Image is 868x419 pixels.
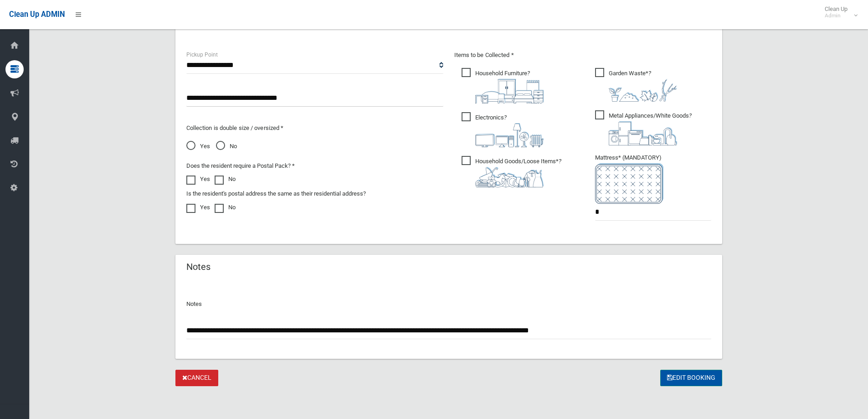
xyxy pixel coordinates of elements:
span: Yes [186,141,210,152]
span: Clean Up [820,5,857,19]
span: Household Furniture [462,68,544,103]
label: Yes [186,174,210,185]
i: ? [475,158,561,187]
label: Is the resident's postal address the same as their residential address? [186,188,366,199]
img: 4fd8a5c772b2c999c83690221e5242e0.png [609,79,677,102]
img: 394712a680b73dbc3d2a6a3a7ffe5a07.png [475,123,544,147]
small: Admin [825,12,847,19]
img: b13cc3517677393f34c0a387616ef184.png [475,167,544,187]
label: No [215,174,236,185]
i: ? [475,70,544,103]
span: Household Goods/Loose Items* [462,156,561,187]
span: Metal Appliances/White Goods [595,110,692,145]
span: Electronics [462,112,544,147]
img: aa9efdbe659d29b613fca23ba79d85cb.png [475,79,544,103]
a: Cancel [175,370,218,387]
span: Garden Waste* [595,68,677,102]
i: ? [609,70,677,102]
label: Yes [186,202,210,213]
img: 36c1b0289cb1767239cdd3de9e694f19.png [609,121,677,145]
img: e7408bece873d2c1783593a074e5cb2f.png [595,163,663,204]
label: Does the resident require a Postal Pack? * [186,160,295,171]
p: Notes [186,299,711,310]
label: No [215,202,236,213]
span: No [216,141,237,152]
button: Edit Booking [660,370,722,387]
span: Clean Up ADMIN [9,10,65,19]
i: ? [609,112,692,145]
p: Items to be Collected * [454,50,711,61]
i: ? [475,114,544,147]
p: Collection is double size / oversized * [186,123,443,134]
span: Mattress* (MANDATORY) [595,154,711,204]
header: Notes [175,258,221,276]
